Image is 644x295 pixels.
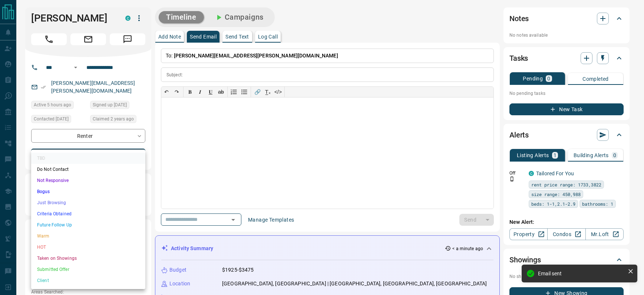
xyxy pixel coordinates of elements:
[31,186,145,197] li: Bogus
[31,164,145,175] li: Do Not Contact
[31,253,145,264] li: Taken on Showings
[31,208,145,219] li: Criteria Obtained
[31,231,145,242] li: Warm
[31,197,145,208] li: Just Browsing
[538,271,625,276] div: Email sent
[31,219,145,231] li: Future Follow Up
[31,175,145,186] li: Not Responsive
[31,264,145,275] li: Submitted Offer
[31,275,145,286] li: Client
[31,242,145,253] li: HOT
